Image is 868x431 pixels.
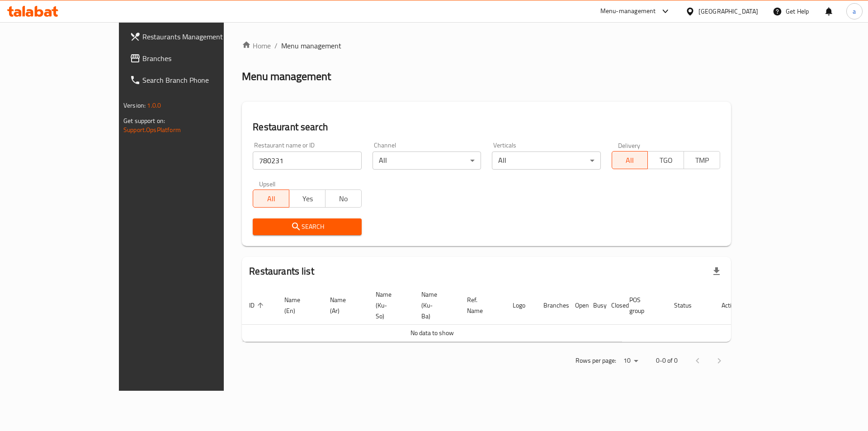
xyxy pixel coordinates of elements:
div: All [373,152,481,170]
th: Action [714,286,745,325]
h2: Restaurants list [249,265,314,278]
span: Search Branch Phone [142,75,257,85]
label: Upsell [259,180,276,187]
h2: Menu management [242,69,331,84]
div: All [492,152,600,170]
span: Get support on: [123,115,165,127]
button: All [253,189,289,208]
span: Branches [142,53,257,64]
div: Export file [706,260,727,282]
div: [GEOGRAPHIC_DATA] [698,6,758,16]
span: Name (Ar) [330,294,358,316]
th: Busy [586,286,604,325]
table: enhanced table [242,286,745,342]
button: TMP [684,151,720,169]
span: ID [249,300,266,311]
span: Restaurants Management [142,31,257,42]
span: Ref. Name [467,294,495,316]
button: Yes [289,189,325,208]
span: All [616,154,645,167]
span: TGO [651,154,680,167]
span: Status [674,300,703,311]
a: Search Branch Phone [123,69,264,91]
span: No [329,192,358,205]
span: TMP [688,154,717,167]
span: Name (Ku-So) [376,289,403,322]
button: TGO [647,151,684,169]
th: Branches [536,286,568,325]
span: POS group [629,294,656,316]
a: Restaurants Management [123,26,264,47]
span: Version: [123,99,146,111]
span: Yes [293,192,322,205]
a: Support.OpsPlatform [123,124,181,136]
button: All [612,151,648,169]
span: Search [260,221,354,232]
li: / [274,40,278,51]
button: No [325,189,362,208]
div: Menu-management [600,6,656,17]
th: Closed [604,286,622,325]
span: 1.0.0 [147,99,161,111]
a: Branches [123,47,264,69]
label: Delivery [618,142,641,148]
nav: breadcrumb [242,40,731,51]
span: Menu management [281,40,341,51]
th: Open [568,286,586,325]
h2: Restaurant search [253,120,720,134]
input: Search for restaurant name or ID.. [253,152,361,170]
span: Name (En) [284,294,312,316]
span: a [853,6,856,16]
div: Rows per page: [620,354,642,368]
th: Logo [505,286,536,325]
span: Name (Ku-Ba) [421,289,449,322]
button: Search [253,218,361,235]
span: No data to show [410,327,454,339]
p: 0-0 of 0 [656,355,678,366]
span: All [257,192,286,205]
p: Rows per page: [576,355,616,366]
